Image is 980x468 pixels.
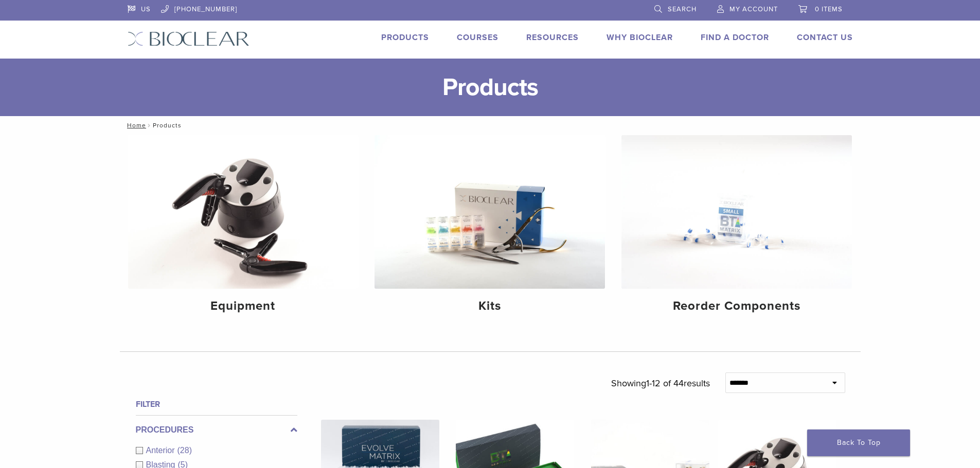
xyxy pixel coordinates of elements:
[621,135,852,322] a: Reorder Components
[375,135,605,289] img: Kits
[646,378,684,389] span: 1-12 of 44
[128,135,359,289] img: Equipment
[526,32,579,43] a: Resources
[146,446,177,455] span: Anterior
[815,5,843,13] span: 0 items
[621,135,852,289] img: Reorder Components
[128,135,359,322] a: Equipment
[146,123,153,128] span: /
[136,297,350,315] h4: Equipment
[797,32,853,43] a: Contact Us
[120,116,861,135] nav: Products
[128,31,250,46] img: Bioclear
[701,32,769,43] a: Find A Doctor
[668,5,697,13] span: Search
[807,429,910,456] a: Back To Top
[630,297,844,315] h4: Reorder Components
[381,32,429,43] a: Products
[611,372,710,394] p: Showing results
[457,32,498,43] a: Courses
[124,122,146,129] a: Home
[729,5,778,13] span: My Account
[607,32,673,43] a: Why Bioclear
[136,398,297,410] h4: Filter
[383,297,597,315] h4: Kits
[375,135,605,322] a: Kits
[136,424,297,436] label: Procedures
[177,446,192,455] span: (28)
